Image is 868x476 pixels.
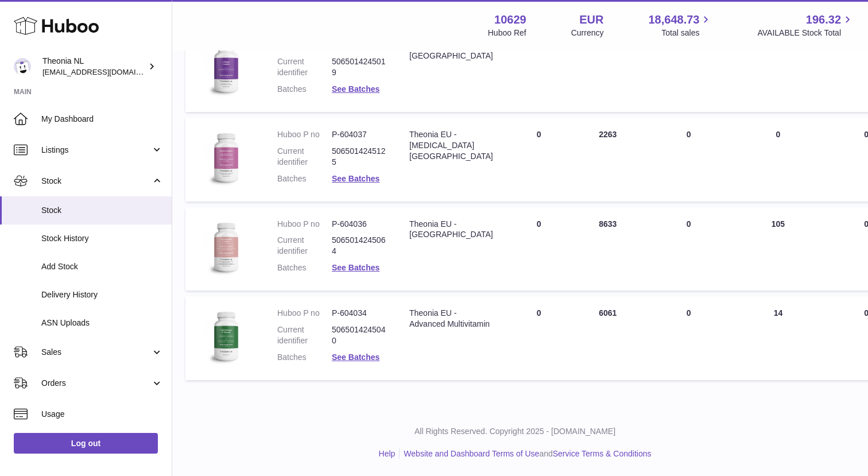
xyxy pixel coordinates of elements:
[505,118,573,202] td: 0
[404,449,539,458] a: Website and Dashboard Terms of Use
[642,296,735,380] td: 0
[277,324,332,346] dt: Current identifier
[197,129,254,187] img: product image
[332,263,379,272] a: See Batches
[573,118,642,202] td: 2263
[332,308,386,319] dd: P-604034
[505,28,573,112] td: 0
[14,58,31,75] img: info@wholesomegoods.eu
[488,28,526,38] div: Huboo Ref
[806,12,841,28] span: 196.32
[277,56,332,78] dt: Current identifier
[505,296,573,380] td: 0
[735,207,821,291] td: 105
[277,308,332,319] dt: Huboo P no
[41,289,163,300] span: Delivery History
[277,262,332,273] dt: Batches
[277,219,332,230] dt: Huboo P no
[197,308,254,365] img: product image
[14,433,158,454] a: Log out
[332,146,386,168] dd: 5065014245125
[42,56,146,78] div: Theonia NL
[642,28,735,112] td: 0
[41,205,163,216] span: Stock
[41,114,163,125] span: My Dashboard
[41,145,151,156] span: Listings
[332,56,386,78] dd: 5065014245019
[571,28,604,38] div: Currency
[505,207,573,291] td: 0
[332,235,386,257] dd: 5065014245064
[277,84,332,95] dt: Batches
[379,449,396,458] a: Help
[579,12,603,28] strong: EUR
[176,426,854,437] p: All Rights Reserved. Copyright 2025 - [DOMAIN_NAME]
[409,219,493,241] div: Theonia EU - [GEOGRAPHIC_DATA]
[41,233,163,244] span: Stock History
[400,448,651,459] li: and
[735,28,821,112] td: 44
[642,207,735,291] td: 0
[41,261,163,272] span: Add Stock
[332,353,379,362] a: See Batches
[277,146,332,168] dt: Current identifier
[661,28,712,38] span: Total sales
[42,67,169,76] span: [EMAIL_ADDRESS][DOMAIN_NAME]
[648,12,699,28] span: 18,648.73
[642,118,735,202] td: 0
[277,235,332,257] dt: Current identifier
[332,324,386,346] dd: 5065014245040
[409,308,493,330] div: Theonia EU - Advanced Multivitamin
[757,28,854,38] span: AVAILABLE Stock Total
[41,378,151,389] span: Orders
[277,352,332,363] dt: Batches
[41,347,151,358] span: Sales
[332,174,379,183] a: See Batches
[332,129,386,140] dd: P-604037
[41,409,163,420] span: Usage
[735,118,821,202] td: 0
[277,129,332,140] dt: Huboo P no
[573,207,642,291] td: 8633
[277,173,332,184] dt: Batches
[332,84,379,94] a: See Batches
[409,129,493,162] div: Theonia EU - [MEDICAL_DATA][GEOGRAPHIC_DATA]
[494,12,526,28] strong: 10629
[197,40,254,97] img: product image
[41,176,151,187] span: Stock
[553,449,652,458] a: Service Terms & Conditions
[332,219,386,230] dd: P-604036
[41,318,163,328] span: ASN Uploads
[735,296,821,380] td: 14
[197,219,254,276] img: product image
[573,296,642,380] td: 6061
[409,40,493,61] div: Theonia EU - [GEOGRAPHIC_DATA]
[648,12,712,38] a: 18,648.73 Total sales
[757,12,854,38] a: 196.32 AVAILABLE Stock Total
[573,28,642,112] td: 113259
